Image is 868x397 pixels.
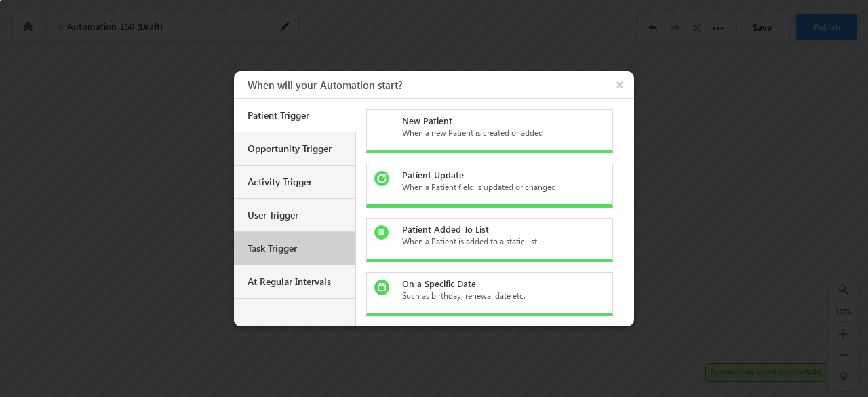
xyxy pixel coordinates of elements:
div: On a Specific Date [402,278,593,290]
div: Patient Added To List [402,223,593,235]
h3: When will your Automation start? [248,71,634,98]
div: Activity Trigger [248,176,345,188]
button: × [609,71,634,98]
div: New Patient [402,115,593,127]
div: When a Patient is added to a static list [402,235,593,248]
div: Opportunity Trigger [248,143,345,155]
div: Such as birthday, renewal date etc. [402,290,593,302]
div: Patient Update [402,169,593,181]
div: Task Trigger [248,242,345,254]
div: When a new Patient is created or added [402,127,593,139]
div: User Trigger [248,209,345,221]
div: At Regular Intervals [248,276,345,288]
div: When a Patient field is updated or changed [402,181,593,193]
div: Patient Trigger [248,109,345,121]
